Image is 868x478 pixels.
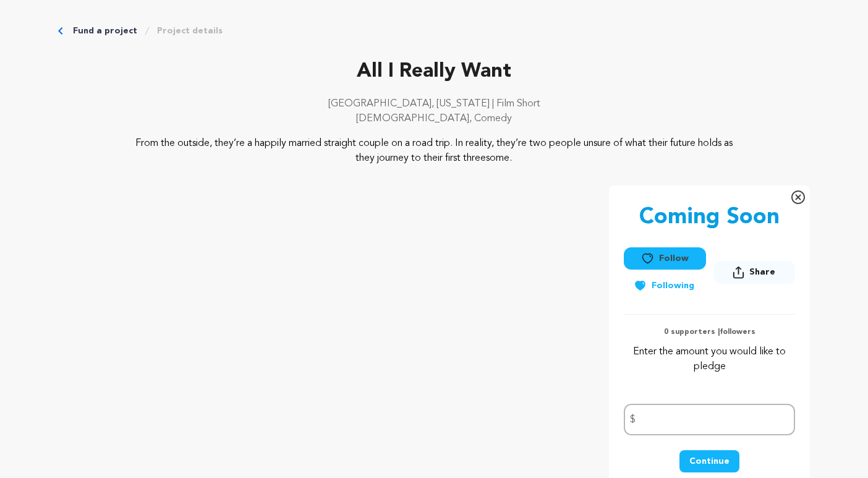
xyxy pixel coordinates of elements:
button: Share [713,261,795,284]
a: Fund a project [73,25,137,37]
span: $ [630,412,636,427]
button: Continue [679,450,739,472]
div: Breadcrumb [58,25,810,37]
p: 0 supporters | followers [624,327,795,337]
p: Coming Soon [639,205,780,230]
a: Project details [157,25,223,37]
p: All I Really Want [58,57,810,87]
span: Share [749,266,775,278]
button: Following [624,275,704,297]
p: From the outside, they’re a happily married straight couple on a road trip. In reality, they’re t... [134,136,735,166]
span: Share [713,261,795,289]
p: Enter the amount you would like to pledge [624,344,795,374]
button: Follow [624,247,705,270]
p: [DEMOGRAPHIC_DATA], Comedy [58,111,810,126]
p: [GEOGRAPHIC_DATA], [US_STATE] | Film Short [58,96,810,111]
